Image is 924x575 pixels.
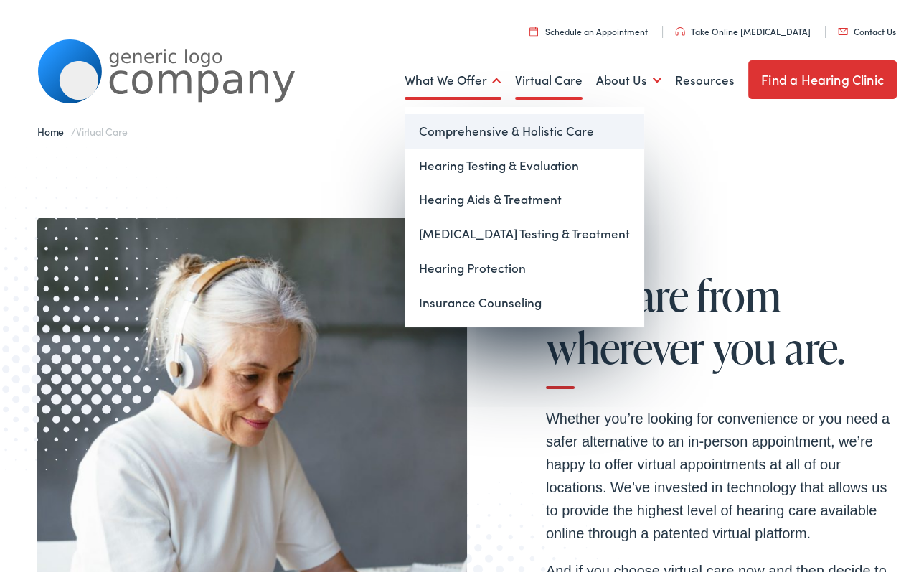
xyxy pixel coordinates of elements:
[546,404,890,542] p: Whether you’re looking for convenience or you need a safer alternative to an in-person appointmen...
[529,24,538,33] img: utility icon
[697,268,781,316] span: from
[675,22,811,34] a: Take Online [MEDICAL_DATA]
[405,283,644,317] a: Insurance Counseling
[405,214,644,248] a: [MEDICAL_DATA] Testing & Treatment
[546,321,704,368] span: wherever
[675,51,735,104] a: Resources
[405,51,501,104] a: What We Offer
[37,121,127,136] span: /
[37,121,71,136] a: Home
[785,321,845,368] span: are.
[617,268,689,316] span: care
[838,25,848,32] img: utility icon
[405,111,644,146] a: Comprehensive & Holistic Care
[675,24,685,33] img: utility icon
[405,248,644,283] a: Hearing Protection
[838,22,896,34] a: Contact Us
[748,57,897,96] a: Find a Hearing Clinic
[529,22,648,34] a: Schedule an Appointment
[76,121,127,136] span: Virtual Care
[405,179,644,214] a: Hearing Aids & Treatment
[515,51,583,104] a: Virtual Care
[405,146,644,180] a: Hearing Testing & Evaluation
[596,51,661,104] a: About Us
[712,321,777,368] span: you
